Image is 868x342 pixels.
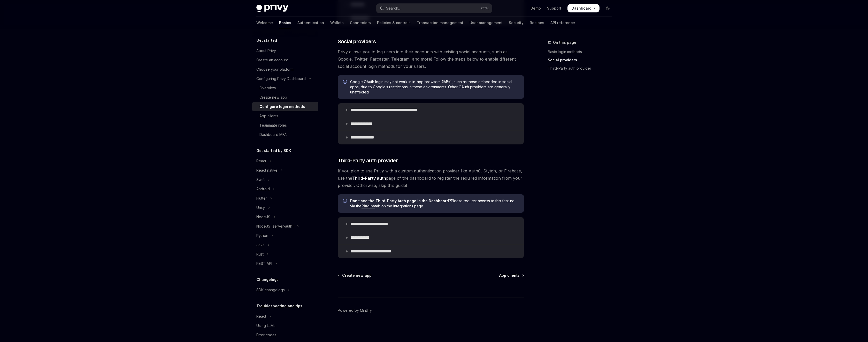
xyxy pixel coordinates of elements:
[386,5,401,11] div: Search...
[256,48,276,54] div: About Privy
[252,130,318,139] a: Dashboard MFA
[256,186,270,192] div: Android
[259,132,287,138] div: Dashboard MFA
[256,37,277,43] h5: Get started
[531,6,541,11] a: Demo
[252,222,318,231] button: Toggle NodeJS (server-auth) section
[256,276,279,283] h5: Changelogs
[548,64,616,72] a: Third-Party auth provider
[252,240,318,250] button: Toggle Java section
[256,167,278,173] div: React native
[252,166,318,175] button: Toggle React native section
[567,4,600,12] a: Dashboard
[376,4,492,13] button: Open search
[252,83,318,93] a: Overview
[548,48,616,56] a: Basic login methods
[350,17,371,29] a: Connectors
[256,242,265,248] div: Java
[256,158,266,164] div: React
[338,48,524,70] span: Privy allows you to log users into their accounts with existing social accounts, such as Google, ...
[252,46,318,55] a: About Privy
[256,195,267,201] div: Flutter
[259,113,278,119] div: App clients
[572,6,592,11] span: Dashboard
[259,104,305,110] div: Configure login methods
[256,66,294,72] div: Choose your platform
[256,232,268,239] div: Python
[252,203,318,212] button: Toggle Unity section
[338,38,376,45] span: Social providers
[252,312,318,321] button: Toggle React section
[252,321,318,330] a: Using LLMs
[338,273,372,278] a: Create new app
[256,323,275,329] div: Using LLMs
[338,308,372,313] a: Powered by Mintlify
[481,6,489,10] span: Ctrl K
[252,175,318,184] button: Toggle Swift section
[252,184,318,194] button: Toggle Android section
[259,94,287,100] div: Create new app
[252,121,318,130] a: Teammate roles
[330,17,344,29] a: Wallets
[252,111,318,121] a: App clients
[343,199,348,204] svg: Info
[252,194,318,203] button: Toggle Flutter section
[252,285,318,295] button: Toggle SDK changelogs section
[256,332,276,338] div: Error codes
[256,260,272,267] div: REST API
[252,65,318,74] a: Choose your platform
[259,85,276,91] div: Overview
[470,17,503,29] a: User management
[252,231,318,240] button: Toggle Python section
[553,39,576,46] span: On this page
[256,57,288,63] div: Create an account
[279,17,291,29] a: Basics
[362,204,375,208] a: Plugins
[338,157,398,164] span: Third-Party auth provider
[550,17,575,29] a: API reference
[256,251,264,257] div: Rust
[256,205,265,211] div: Unity
[509,17,524,29] a: Security
[499,273,520,278] span: App clients
[252,102,318,111] a: Configure login methods
[252,250,318,259] button: Toggle Rust section
[350,79,519,95] span: Google OAuth login may not work in in-app browsers (IABs), such as those embedded in social apps,...
[548,56,616,64] a: Social providers
[343,80,348,85] svg: Info
[530,17,544,29] a: Recipes
[256,214,270,220] div: NodeJS
[256,76,306,82] div: Configuring Privy Dashboard
[338,167,524,189] span: If you plan to use Privy with a custom authentication provider like Auth0, Stytch, or Firebase, u...
[604,4,612,12] button: Toggle dark mode
[256,313,266,319] div: React
[256,17,273,29] a: Welcome
[259,122,287,128] div: Teammate roles
[252,330,318,340] a: Error codes
[342,273,372,278] span: Create new app
[350,198,519,209] span: Please request access to this feature via the tab on the Integrations page.
[297,17,324,29] a: Authentication
[252,74,318,83] button: Toggle Configuring Privy Dashboard section
[252,212,318,222] button: Toggle NodeJS section
[256,303,302,309] h5: Troubleshooting and tips
[252,156,318,166] button: Toggle React section
[252,259,318,268] button: Toggle REST API section
[256,287,285,293] div: SDK changelogs
[256,5,288,12] img: dark logo
[256,223,294,229] div: NodeJS (server-auth)
[377,17,411,29] a: Policies & controls
[252,55,318,65] a: Create an account
[252,93,318,102] a: Create new app
[417,17,463,29] a: Transaction management
[350,199,451,203] strong: Don’t see the Third-Party Auth page in the Dashboard?
[547,6,561,11] a: Support
[499,273,524,278] a: App clients
[256,177,265,183] div: Swift
[256,148,291,154] h5: Get started by SDK
[352,176,386,181] strong: Third-Party auth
